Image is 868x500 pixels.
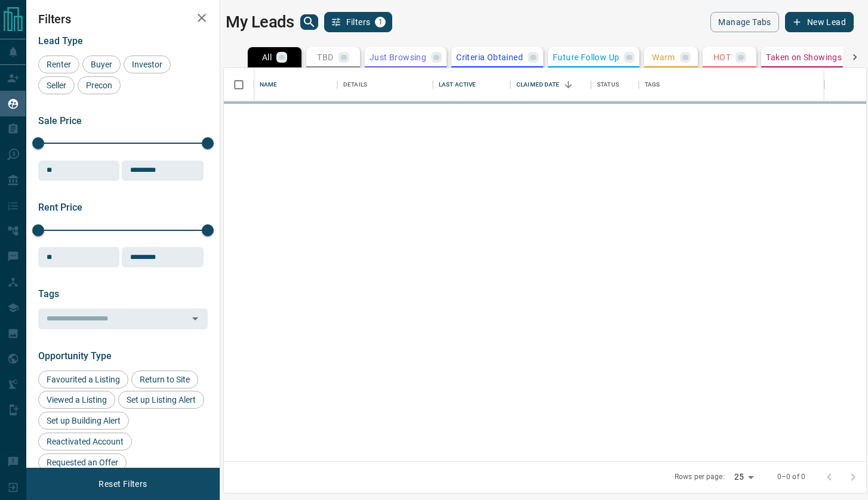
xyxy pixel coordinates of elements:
span: Set up Building Alert [42,416,125,425]
button: Filters1 [324,12,393,32]
div: Viewed a Listing [38,391,115,409]
div: Status [597,68,619,101]
p: HOT [713,53,731,61]
span: Favourited a Listing [42,375,124,384]
h2: Filters [38,12,208,26]
p: Warm [652,53,675,61]
p: Criteria Obtained [456,53,523,61]
div: Investor [124,55,171,73]
span: Seller [42,81,70,90]
div: Name [254,68,337,101]
span: Precon [82,81,116,90]
p: TBD [317,53,333,61]
div: Buyer [82,55,121,73]
div: Tags [639,68,824,101]
button: New Lead [785,12,854,32]
span: Lead Type [38,35,83,47]
span: Requested an Offer [42,458,122,467]
p: 0–0 of 0 [777,472,805,482]
button: Reset Filters [91,474,155,494]
span: Viewed a Listing [42,395,111,405]
p: Just Browsing [370,53,426,61]
span: Return to Site [136,375,194,384]
button: search button [300,14,318,30]
div: Favourited a Listing [38,371,128,388]
div: Claimed Date [516,68,560,101]
span: Reactivated Account [42,437,128,446]
div: Precon [78,76,121,94]
div: Return to Site [131,371,198,388]
div: Last Active [433,68,510,101]
p: Rows per page: [675,472,725,482]
span: Tags [38,288,59,300]
div: Seller [38,76,75,94]
button: Open [187,310,204,327]
p: Future Follow Up [553,53,619,61]
div: Set up Listing Alert [118,391,204,409]
h1: My Leads [226,13,294,32]
button: Manage Tabs [710,12,778,32]
span: Renter [42,60,75,69]
p: Taken on Showings [766,53,842,61]
div: Requested an Offer [38,453,127,471]
span: Buyer [87,60,116,69]
div: Details [343,68,367,101]
span: Set up Listing Alert [122,395,200,405]
div: Claimed Date [510,68,591,101]
div: Status [591,68,639,101]
span: Sale Price [38,115,82,126]
span: Opportunity Type [38,350,112,362]
div: Last Active [439,68,476,101]
div: Renter [38,55,79,73]
button: Sort [560,76,577,93]
span: Rent Price [38,202,82,213]
div: Tags [645,68,660,101]
div: Reactivated Account [38,433,132,450]
span: 1 [376,18,384,26]
p: All [262,53,272,61]
div: 25 [730,468,758,486]
div: Set up Building Alert [38,412,129,430]
div: Details [337,68,433,101]
div: Name [260,68,278,101]
span: Investor [128,60,167,69]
